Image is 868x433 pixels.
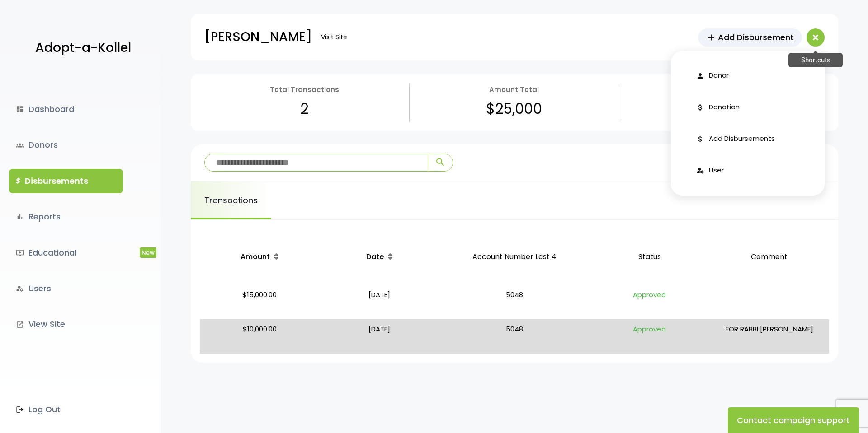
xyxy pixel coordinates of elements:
p: [DATE] [323,289,436,316]
span: User [709,165,724,176]
span: search [435,157,446,168]
a: attach_money Add Disbursements [671,128,825,150]
p: $15,000.00 [203,289,316,316]
a: attach_money Donation [671,96,825,119]
a: Adopt-a-Kollel [31,26,131,70]
i: $ [16,175,20,188]
i: attach_money [696,135,704,143]
a: manage_accountsUsers [9,276,123,301]
p: 5048 [443,289,586,316]
a: launchView Site [9,312,123,336]
p: FOR RABBI [PERSON_NAME] [713,323,826,350]
span: Donation [709,102,740,112]
span: Add Disbursements [709,134,775,144]
p: $10,000.00 [203,323,316,350]
p: [PERSON_NAME] [204,26,312,48]
a: Transactions [191,181,271,219]
span: Donor [709,70,729,81]
p: 5048 [443,323,586,350]
a: manage_accounts User [671,159,825,182]
a: Log Out [9,397,123,422]
p: Adopt-a-Kollel [35,37,131,59]
span: Shortcuts [788,53,843,68]
i: launch [16,321,24,329]
a: groupsDonors [9,133,123,157]
span: groups [16,141,24,149]
p: Amount Total [489,84,539,96]
span: Add Disbursement [718,31,794,43]
button: search [428,154,453,171]
p: 2 [300,96,308,122]
i: add [808,30,823,45]
a: $Disbursements [9,169,123,193]
a: dashboardDashboard [9,97,123,121]
i: dashboard [16,105,24,113]
p: [DATE] [323,323,436,350]
i: bar_chart [16,213,24,221]
p: Status [593,242,706,273]
a: person Donor [671,65,825,87]
span: Date [366,251,384,262]
span: add [706,33,716,42]
p: Account Number Last 4 [443,242,586,273]
span: Amount [241,251,270,262]
button: add Shortcuts [807,28,825,47]
a: Visit Site [316,28,352,46]
i: manage_accounts [16,284,24,293]
a: bar_chartReports [9,205,123,229]
i: manage_accounts [696,167,704,175]
button: Contact campaign support [728,407,859,433]
i: person [696,72,704,80]
a: ondemand_videoEducationalNew [9,241,123,265]
p: $25,000 [486,96,542,122]
span: New [140,247,156,258]
i: attach_money [696,103,704,112]
p: Total Transactions [270,84,339,96]
a: addAdd Disbursement [698,28,802,47]
p: Approved [593,323,706,350]
i: ondemand_video [16,249,24,257]
p: Comment [713,242,826,273]
p: Approved [593,289,706,316]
